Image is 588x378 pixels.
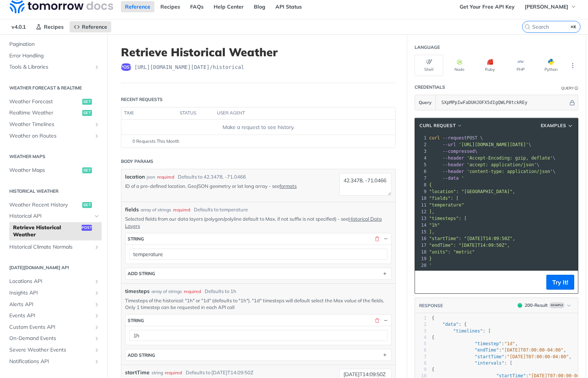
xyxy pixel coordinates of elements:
[432,335,434,340] span: {
[415,168,428,175] div: 6
[568,99,576,106] button: Hide
[429,229,434,234] span: ],
[9,98,80,105] span: Weather Forecast
[546,275,574,290] button: Try It!
[429,223,440,228] span: "1h"
[476,55,504,76] button: Ruby
[432,354,572,359] span: : ,
[429,202,464,208] span: "temperature"
[6,50,102,62] a: Error Handling
[6,188,102,195] h2: Historical Weather
[429,135,483,141] span: POST \
[125,183,328,189] p: ID of a pre-defined location, GeoJSON geometry or lat long array - see
[121,1,154,12] a: Reference
[210,1,248,12] a: Help Center
[339,173,392,196] textarea: 42.3478, -71.0466
[141,207,171,213] div: array of strings
[569,23,578,31] kbd: ⌘K
[82,202,92,208] span: get
[9,109,80,117] span: Realtime Weather
[9,132,92,140] span: Weather on Routes
[575,86,578,90] i: Information
[432,347,566,353] span: : ,
[9,358,92,365] span: Notifications API
[415,341,426,347] div: 5
[415,242,428,249] div: 17
[6,62,102,73] a: Tools & LibrariesShow subpages for Tools & Libraries
[82,167,92,173] span: get
[374,236,380,242] button: Delete
[415,222,428,229] div: 14
[94,278,100,284] button: Show subpages for Locations API
[6,333,102,344] a: On-Demand EventsShow subpages for On-Demand Events
[94,64,100,70] button: Show subpages for Tools & Libraries
[6,39,102,50] a: Pagination
[415,262,428,269] div: 20
[125,369,150,377] label: startTime
[6,165,102,176] a: Weather Mapsget
[429,209,434,214] span: ],
[415,235,428,242] div: 16
[442,142,456,147] span: --url
[382,236,389,242] button: Hide
[121,45,396,59] h1: Retrieve Historical Weather
[429,182,432,188] span: {
[94,122,100,127] button: Show subpages for Weather Timelines
[178,173,246,181] div: Defaults to 42.3478, -71.0466
[184,288,201,295] div: required
[186,1,208,12] a: FAQs
[82,110,92,116] span: get
[432,360,512,366] span: : [
[429,189,515,194] span: "location": "[GEOGRAPHIC_DATA]",
[151,369,163,376] div: string
[94,213,100,219] button: Hide subpages for Historical API
[6,344,102,356] a: Severe Weather EventsShow subpages for Severe Weather Events
[9,278,92,285] span: Locations API
[475,354,504,359] span: "startTime"
[94,347,100,353] button: Show subpages for Severe Weather Events
[382,317,389,324] button: Hide
[125,233,391,245] button: string
[429,243,510,248] span: "endTime": "[DATE]T14:09:50Z",
[9,346,92,354] span: Severe Weather Events
[442,322,458,327] span: "data"
[94,290,100,296] button: Show subpages for Insights API
[13,224,80,239] span: Retrieve Historical Weather
[94,302,100,308] button: Show subpages for Alerts API
[415,315,426,321] div: 1
[456,1,519,12] a: Get Your Free API Key
[121,63,131,71] span: post
[417,122,465,129] button: cURL Request
[415,229,428,235] div: 15
[475,341,502,346] span: "timestep"
[429,142,531,147] span: \
[125,349,391,360] button: ADD string
[250,1,269,12] a: Blog
[475,360,504,366] span: "intervals"
[125,268,391,279] button: ADD string
[561,85,578,91] div: QueryInformation
[429,169,556,174] span: \
[205,288,236,295] div: Defaults to 1h
[415,161,428,168] div: 5
[453,328,483,334] span: "timelines"
[415,347,426,353] div: 6
[415,328,426,334] div: 3
[173,207,190,213] div: required
[415,95,436,110] button: Query
[9,243,92,251] span: Historical Climate Normals
[6,356,102,367] a: Notifications APIShow subpages for Notifications API
[82,23,107,30] span: Reference
[128,271,155,276] div: ADD string
[442,162,464,167] span: --header
[415,44,440,51] div: Language
[157,174,174,180] div: required
[7,21,30,32] span: v4.0.1
[506,55,535,76] button: PHP
[521,1,581,12] button: [PERSON_NAME]
[415,208,428,215] div: 12
[419,302,443,309] button: RESPONSE
[32,21,68,32] a: Recipes
[128,318,144,323] div: string
[415,175,428,182] div: 7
